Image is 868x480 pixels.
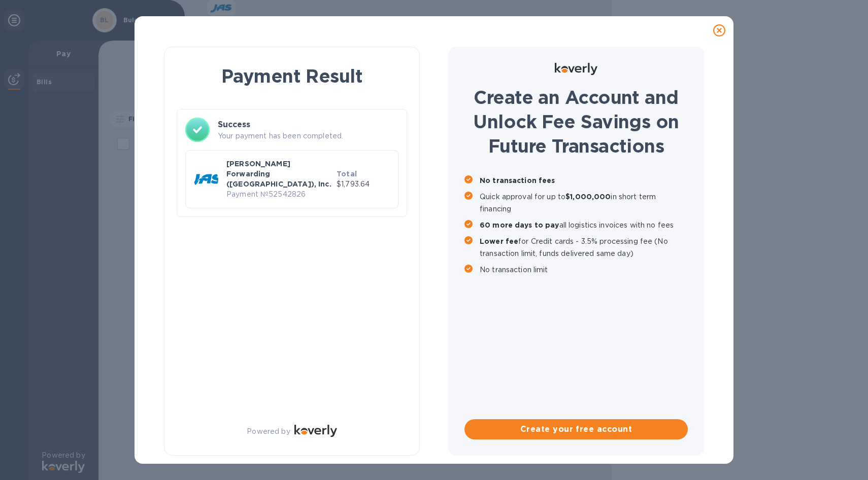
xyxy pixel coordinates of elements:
img: Logo [555,63,597,75]
p: Payment № 52542826 [226,189,332,200]
b: 60 more days to pay [480,221,559,229]
p: all logistics invoices with no fees [480,219,688,231]
p: $1,793.64 [337,179,390,190]
p: No transaction limit [480,264,688,276]
span: Create your free account [473,423,680,435]
b: Total [337,170,357,178]
p: for Credit cards - 3.5% processing fee (No transaction limit, funds delivered same day) [480,235,688,260]
button: Create your free account [464,419,688,439]
b: $1,000,000 [565,193,611,201]
h3: Success [218,119,398,131]
b: No transaction fees [480,176,555,184]
p: Your payment has been completed. [218,131,398,141]
h1: Payment Result [181,63,403,89]
img: Logo [294,425,337,437]
p: [PERSON_NAME] Forwarding ([GEOGRAPHIC_DATA]), Inc. [226,159,332,189]
h1: Create an Account and Unlock Fee Savings on Future Transactions [464,85,688,158]
b: Lower fee [480,237,518,245]
p: Powered by [247,426,290,437]
p: Quick approval for up to in short term financing [480,191,688,215]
